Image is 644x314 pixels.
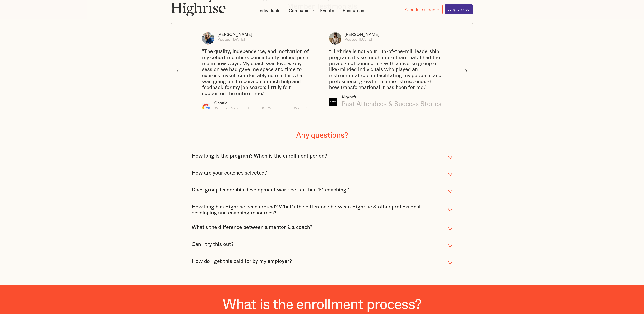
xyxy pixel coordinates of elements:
[202,49,315,97] div: "The quality, independence, and motivation of my cohort members consistently helped push me in ne...
[192,221,452,236] div: What’s the difference between a mentor & a coach?
[232,37,245,42] div: [DATE]
[258,9,280,13] div: Individuals
[329,49,442,91] div: “​​Highrise is not your run-of-the-mill leadership program; it's so much more than that. I had th...
[343,9,364,13] div: Resources
[214,101,314,106] div: Google
[341,95,441,100] div: Airgraft
[192,184,452,199] div: Does group leadership development work better than 1:1 coaching?
[459,23,473,119] div: next slide
[192,238,452,253] div: Can I try this out?
[320,9,338,13] div: Events
[359,37,372,42] div: [DATE]
[171,23,473,119] div: carousel
[192,187,349,196] div: Does group leadership development work better than 1:1 coaching?
[320,9,334,13] div: Events
[341,100,441,108] div: Past Attendees & Success Stories
[192,153,327,162] div: How long is the program? When is the enrollment period?
[217,32,252,37] div: [PERSON_NAME]
[343,9,369,13] div: Resources
[192,258,292,267] div: How do I get this paid for by my employer?
[296,131,348,140] h1: Any questions?
[217,37,231,42] div: Posted
[401,5,443,14] a: Schedule a demo
[289,9,312,13] div: Companies
[192,241,234,250] div: Can I try this out?
[222,297,422,312] h1: What is the enrollment process?
[192,224,312,233] div: What’s the difference between a mentor & a coach?
[344,32,379,37] div: [PERSON_NAME]
[192,150,452,165] div: How long is the program? When is the enrollment period?
[344,37,358,42] div: Posted
[322,32,449,109] div: 2 of 18
[195,32,322,109] div: 1 of 18
[192,167,452,182] div: How are your coaches selected?
[192,255,452,270] div: How do I get this paid for by my employer?
[171,23,185,119] div: previous slide
[445,4,473,14] a: Apply now
[192,170,267,179] div: How are your coaches selected?
[192,204,444,216] div: How long has Highrise been around? What’s the difference between Highrise & other professional de...
[192,201,452,219] div: How long has Highrise been around? What’s the difference between Highrise & other professional de...
[214,106,314,114] div: Past Attendees & Success Stories
[289,9,316,13] div: Companies
[258,9,285,13] div: Individuals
